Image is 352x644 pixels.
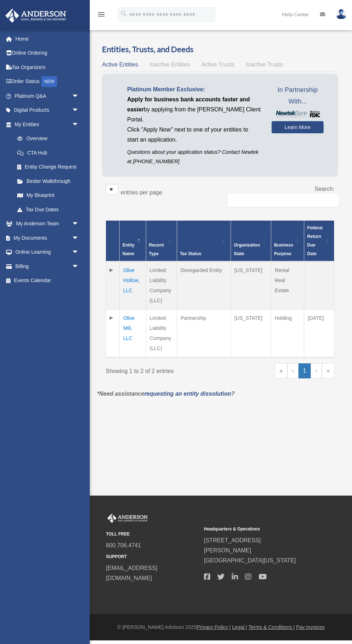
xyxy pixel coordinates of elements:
a: Learn More [272,121,324,133]
a: requesting an entity dissolution [144,391,231,397]
span: arrow_drop_down [72,231,86,245]
label: Search: [315,186,334,192]
th: Record Type: Activate to sort [146,221,177,262]
th: Organization State: Activate to sort [231,221,271,262]
a: Entity Change Request [10,160,86,174]
span: Record Type [149,243,164,256]
div: Showing 1 to 2 of 2 entries [106,363,215,376]
a: Previous [287,363,298,378]
td: Holding [271,309,304,358]
a: Legal | [232,624,247,630]
a: Events Calendar [5,273,90,288]
span: arrow_drop_down [72,259,86,274]
img: NewtekBankLogoSM.png [275,111,320,117]
span: arrow_drop_down [72,103,86,118]
td: Rental Real Estate [271,261,304,309]
span: In Partnership With... [272,84,324,107]
td: [DATE] [304,309,334,358]
td: Partnership [177,309,231,358]
span: Business Purpose [274,243,293,256]
a: [EMAIL_ADDRESS][DOMAIN_NAME] [106,565,157,581]
td: Limited Liability Company (LLC) [146,261,177,309]
a: Online Ordering [5,46,90,60]
label: entries per page [121,189,162,195]
i: menu [97,10,106,19]
th: Federal Return Due Date: Activate to sort [304,221,334,262]
a: Home [5,32,90,46]
span: Tax Status [180,251,202,256]
span: Active Trusts [202,61,235,68]
a: Tax Due Dates [10,202,86,217]
td: Limited Liability Company (LLC) [146,309,177,358]
a: Overview [10,132,83,146]
a: 800.706.4741 [106,542,141,548]
a: My Anderson Teamarrow_drop_down [5,217,90,231]
a: Terms & Conditions | [249,624,295,630]
p: Click "Apply Now" next to one of your entities to start an application. [127,125,261,145]
span: Federal Return Due Date [307,225,323,256]
p: by applying from the [PERSON_NAME] Client Portal. [127,95,261,125]
span: arrow_drop_down [72,245,86,260]
a: My Entitiesarrow_drop_down [5,117,86,132]
em: *Need assistance ? [97,391,235,397]
div: NEW [41,76,57,87]
td: Olive Hollow, LLC [120,261,146,309]
small: Headquarters & Operations [204,525,297,533]
a: Privacy Policy | [197,624,231,630]
a: Tax Organizers [5,60,90,74]
a: menu [97,13,106,19]
span: arrow_drop_down [72,89,86,103]
a: My Blueprint [10,188,86,203]
div: © [PERSON_NAME] Advisors 2025 [90,623,352,632]
a: Binder Walkthrough [10,174,86,188]
td: [US_STATE] [231,309,271,358]
i: search [120,10,128,18]
td: Disregarded Entity [177,261,231,309]
a: Next [311,363,322,378]
span: Inactive Trusts [246,61,283,68]
p: Questions about your application status? Contact Newtek at [PHONE_NUMBER] [127,148,261,166]
a: 1 [298,363,311,378]
td: Olive Mill, LLC [120,309,146,358]
p: Platinum Member Exclusive: [127,84,261,95]
img: User Pic [336,9,347,19]
img: Anderson Advisors Platinum Portal [3,9,68,23]
a: First [275,363,287,378]
span: arrow_drop_down [72,117,86,132]
img: Anderson Advisors Platinum Portal [106,514,149,523]
a: [STREET_ADDRESS][PERSON_NAME] [204,537,261,553]
a: Digital Productsarrow_drop_down [5,103,90,118]
td: [US_STATE] [231,261,271,309]
a: CTA Hub [10,146,86,160]
a: My Documentsarrow_drop_down [5,231,90,245]
span: Apply for business bank accounts faster and easier [127,96,250,112]
span: Entity Name [122,243,134,256]
a: Order StatusNEW [5,74,90,89]
small: TOLL FREE [106,530,199,538]
span: Inactive Entities [150,61,190,68]
a: Last [322,363,334,378]
a: Billingarrow_drop_down [5,259,90,273]
h3: Entities, Trusts, and Deeds [102,44,338,55]
th: Business Purpose: Activate to sort [271,221,304,262]
a: [GEOGRAPHIC_DATA][US_STATE] [204,557,296,563]
a: Platinum Q&Aarrow_drop_down [5,89,90,103]
span: Organization State [234,243,260,256]
small: SUPPORT [106,553,199,561]
th: Entity Name: Activate to invert sorting [120,221,146,262]
a: Pay Invoices [296,624,324,630]
th: Tax Status: Activate to sort [177,221,231,262]
span: Active Entities [102,61,138,68]
span: arrow_drop_down [72,217,86,231]
a: Online Learningarrow_drop_down [5,245,90,259]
